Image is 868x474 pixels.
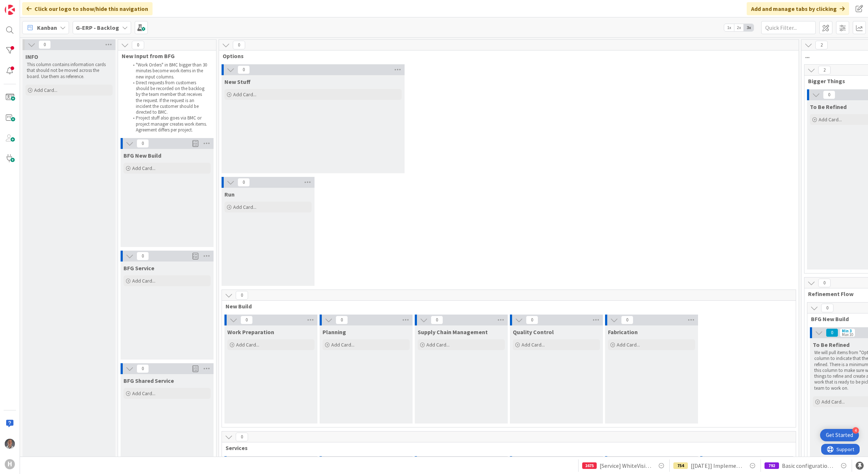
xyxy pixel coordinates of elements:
[132,277,155,284] span: Add Card...
[691,461,742,470] span: [[DATE]] Implement Accountview BI information- [Data Transport to BI Datalake]
[621,316,633,324] span: 0
[608,328,638,336] span: Fabrication
[76,24,119,31] b: G-ERP - Backlog
[813,341,849,348] span: To Be Refined
[819,116,842,123] span: Add Card...
[236,291,248,300] span: 0
[842,329,852,333] div: Min 3
[137,252,149,260] span: 0
[764,462,779,469] div: 792
[132,390,155,397] span: Add Card...
[822,398,845,405] span: Add Card...
[137,139,149,148] span: 0
[815,41,828,49] span: 2
[818,279,831,287] span: 0
[226,303,787,310] span: New Build
[226,444,787,451] span: Services
[747,2,849,15] div: Add and manage tabs by clicking
[821,304,833,312] span: 0
[233,41,245,49] span: 0
[582,462,597,469] div: 1675
[826,328,838,337] span: 0
[240,316,253,324] span: 0
[418,328,488,336] span: Supply Chain Management
[782,461,833,470] span: Basic configuration Isah test environment HSG
[331,341,354,348] span: Add Card...
[5,5,15,15] img: Visit kanbanzone.com
[238,65,250,74] span: 0
[227,328,274,336] span: Work Preparation
[744,24,754,31] span: 3x
[761,21,816,34] input: Quick Filter...
[600,461,651,470] span: [Service] WhiteVision - User is not receiving automated mails from WhiteVision
[233,91,256,98] span: Add Card...
[323,328,346,336] span: Planning
[431,316,443,324] span: 0
[25,53,38,60] span: INFO
[236,341,259,348] span: Add Card...
[426,341,450,348] span: Add Card...
[129,115,208,133] li: Project stuff also goes via BMC or project manager creates work items. Agreement differs per proj...
[233,204,256,210] span: Add Card...
[137,364,149,373] span: 0
[5,459,15,469] div: H
[123,377,174,384] span: BFG Shared Service
[132,41,144,49] span: 0
[526,316,538,324] span: 0
[122,52,207,60] span: New Input from BFG
[820,429,859,441] div: Open Get Started checklist, remaining modules: 4
[123,152,161,159] span: BFG New Build
[513,328,554,336] span: Quality Control
[734,24,744,31] span: 2x
[5,439,15,449] img: PS
[224,191,235,198] span: Run
[38,40,51,49] span: 0
[37,23,57,32] span: Kanban
[224,78,251,85] span: New Stuff
[852,427,859,434] div: 4
[336,316,348,324] span: 0
[22,2,153,15] div: Click our logo to show/hide this navigation
[123,264,154,272] span: BFG Service
[673,462,688,469] div: 754
[34,87,57,93] span: Add Card...
[27,62,111,80] p: This column contains information cards that should not be moved across the board. Use them as ref...
[810,103,847,110] span: To Be Refined
[132,165,155,171] span: Add Card...
[223,52,790,60] span: Options
[826,432,853,439] div: Get Started
[724,24,734,31] span: 1x
[617,341,640,348] span: Add Card...
[823,90,835,99] span: 0
[818,66,831,74] span: 2
[129,80,208,116] li: Direct requests from customers should be recorded on the backlog by the team member that receives...
[842,333,853,336] div: Max 10
[15,1,33,10] span: Support
[522,341,545,348] span: Add Card...
[238,178,250,187] span: 0
[236,433,248,441] span: 0
[129,62,208,80] li: "Work Orders" in BMC bigger than 30 minutes become work items in the new input columns.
